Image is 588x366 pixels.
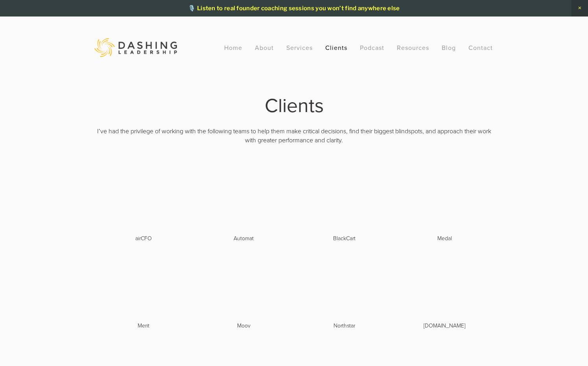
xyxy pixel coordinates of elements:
[94,321,192,330] div: Merit
[286,40,313,55] a: Services
[94,96,494,114] h1: Clients
[94,38,177,57] img: Dashing Leadership
[397,43,429,52] a: Resources
[295,321,393,330] div: Northstar
[396,321,494,330] div: [DOMAIN_NAME]
[442,40,456,55] a: Blog
[224,40,242,55] a: Home
[255,40,274,55] a: About
[195,234,293,243] div: Automat
[94,234,192,243] div: airCFO
[468,40,493,55] a: Contact
[195,321,293,330] div: Moov
[325,40,347,55] a: Clients
[295,234,393,243] div: BlackCart
[396,234,494,243] div: Medal
[94,127,494,144] p: I’ve had the privilege of working with the following teams to help them make critical decisions, ...
[360,40,384,55] a: Podcast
